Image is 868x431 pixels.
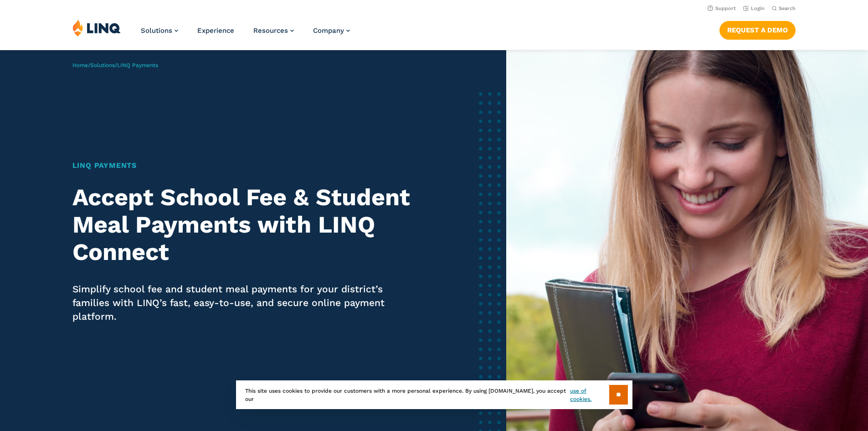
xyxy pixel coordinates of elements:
[117,62,158,68] span: LINQ Payments
[72,184,415,265] h2: Accept School Fee & Student Meal Payments with LINQ Connect
[772,5,796,12] button: Open Search Bar
[719,21,796,39] a: Request a Demo
[253,26,288,35] span: Resources
[779,5,796,11] span: Search
[141,19,350,49] nav: Primary Navigation
[197,26,234,35] a: Experience
[236,380,632,409] div: This site uses cookies to provide our customers with a more personal experience. By using [DOMAIN...
[570,387,609,403] a: use of cookies.
[313,26,344,35] span: Company
[72,160,415,171] h1: LINQ Payments
[141,26,172,35] span: Solutions
[253,26,294,35] a: Resources
[72,282,415,323] p: Simplify school fee and student meal payments for your district’s families with LINQ’s fast, easy...
[719,19,796,39] nav: Button Navigation
[72,19,121,36] img: LINQ | K‑12 Software
[90,62,115,68] a: Solutions
[743,5,765,11] a: Login
[708,5,736,11] a: Support
[72,62,88,68] a: Home
[72,62,158,68] span: / /
[313,26,350,35] a: Company
[141,26,178,35] a: Solutions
